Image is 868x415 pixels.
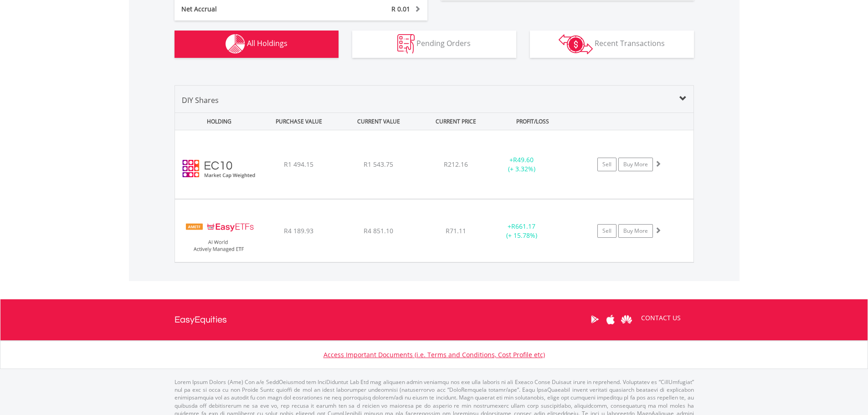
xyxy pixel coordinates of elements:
[635,305,687,331] a: CONTACT US
[260,113,338,130] div: PURCHASE VALUE
[488,222,556,240] div: + (+ 15.78%)
[391,5,410,13] span: R 0.01
[494,113,572,130] div: PROFIT/LOSS
[247,38,288,48] span: All Holdings
[559,34,593,54] img: transactions-zar-wht.png
[446,226,466,235] span: R71.11
[618,158,653,171] a: Buy More
[419,113,492,130] div: CURRENT PRICE
[340,113,418,130] div: CURRENT VALUE
[226,34,245,54] img: holdings-wht.png
[352,31,516,58] button: Pending Orders
[595,38,665,48] span: Recent Transactions
[619,305,635,333] a: Huawei
[530,31,694,58] button: Recent Transactions
[324,350,545,359] a: Access Important Documents (i.e. Terms and Conditions, Cost Profile etc)
[511,222,535,231] span: R661.17
[587,305,603,333] a: Google Play
[444,160,468,169] span: R212.16
[416,38,471,48] span: Pending Orders
[364,160,393,169] span: R1 543.75
[180,211,258,260] img: EQU.ZA.EASYAI.png
[597,158,616,171] a: Sell
[513,155,534,164] span: R49.60
[284,160,313,169] span: R1 494.15
[597,224,616,238] a: Sell
[180,142,258,196] img: EC10.EC.EC10.png
[284,226,313,235] span: R4 189.93
[175,5,322,14] div: Net Accrual
[618,224,653,238] a: Buy More
[397,34,415,54] img: pending_instructions-wht.png
[182,95,219,105] span: DIY Shares
[364,226,393,235] span: R4 851.10
[603,305,619,333] a: Apple
[488,155,556,174] div: + (+ 3.32%)
[175,299,227,340] a: EasyEquities
[175,31,339,58] button: All Holdings
[175,113,258,130] div: HOLDING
